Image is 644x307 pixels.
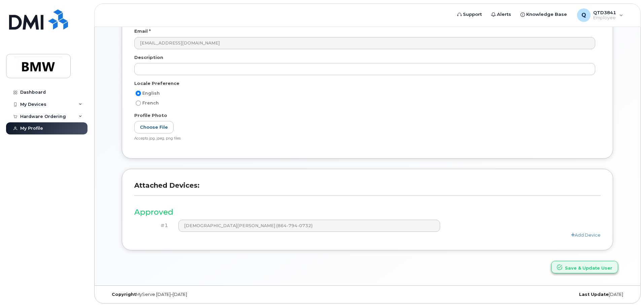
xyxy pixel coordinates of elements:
[136,100,141,106] input: French
[134,112,167,119] label: Profile Photo
[136,91,141,96] input: English
[571,232,601,238] a: Add Device
[526,11,567,18] span: Knowledge Base
[581,11,586,19] span: Q
[516,8,572,21] a: Knowledge Base
[139,223,168,228] h4: #1
[593,15,616,21] span: Employee
[134,136,595,141] div: Accepts jpg, jpeg, png files
[142,100,159,105] span: French
[142,91,160,96] span: English
[107,292,281,297] div: MyServe [DATE]–[DATE]
[453,8,487,21] a: Support
[454,292,628,297] div: [DATE]
[497,11,511,18] span: Alerts
[134,181,601,196] h3: Attached Devices:
[134,28,151,34] label: Email *
[134,121,174,133] label: Choose File
[572,8,628,22] div: QTD3841
[593,10,616,15] span: QTD3841
[463,11,482,18] span: Support
[579,292,609,297] strong: Last Update
[615,278,639,302] iframe: Messenger Launcher
[134,80,179,87] label: Locale Preference
[551,261,618,273] button: Save & Update User
[134,54,163,61] label: Description
[134,208,601,216] h3: Approved
[487,8,516,21] a: Alerts
[112,292,136,297] strong: Copyright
